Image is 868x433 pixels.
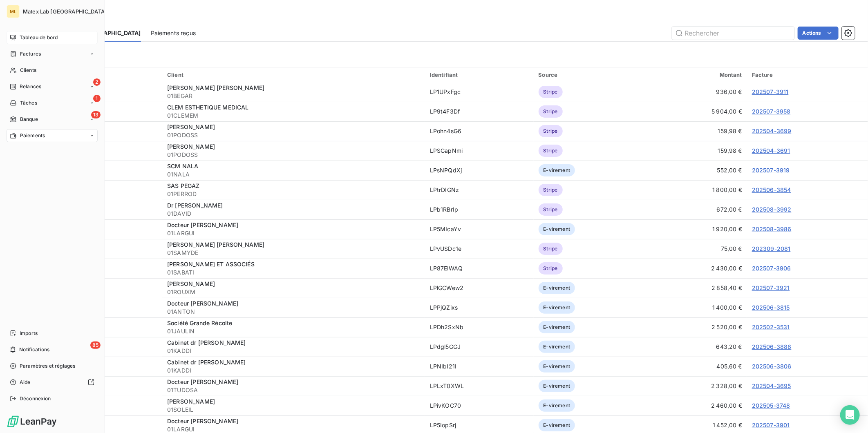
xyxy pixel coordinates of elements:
span: SAS PEGAZ [167,182,199,189]
td: LPvUSDc1e [425,239,534,259]
div: Client [167,71,420,78]
span: Clients [20,67,36,74]
td: LP87ElWAQ [425,259,534,278]
span: Cabinet dr [PERSON_NAME] [167,359,246,366]
td: LPb1RBrIp [425,200,534,219]
div: Source [539,71,642,78]
td: 1 800,00 € [647,180,747,200]
span: Déconnexion [20,395,51,402]
span: Notifications [19,346,49,353]
span: 01SOLEIL [167,406,420,414]
td: 2 520,00 € [647,317,747,337]
span: Docteur [PERSON_NAME] [167,300,238,307]
td: 2 328,00 € [647,376,747,396]
td: 552,00 € [647,161,747,180]
span: 01LARGUI [167,229,420,237]
td: 5 904,00 € [647,102,747,121]
span: E-virement [539,360,575,373]
a: 202507-3901 [752,422,790,429]
a: 202508-3992 [752,206,792,213]
a: 202506-3888 [752,343,792,350]
span: 01JAULIN [167,327,420,335]
img: Logo LeanPay [7,415,57,428]
a: 202506-3854 [752,186,791,193]
span: [PERSON_NAME] [167,398,215,405]
span: Docteur [PERSON_NAME] [167,221,238,228]
span: Tableau de bord [20,34,58,41]
span: [PERSON_NAME] [167,123,215,130]
span: 01NALA [167,170,420,179]
span: 01PODOSS [167,131,420,139]
a: 202502-3531 [752,324,790,330]
span: CLEM ESTHETIQUE MEDICAL [167,104,248,111]
td: LPtrDIGNz [425,180,534,200]
span: E-virement [539,341,575,353]
span: Stripe [539,203,563,216]
td: 643,20 € [647,337,747,357]
td: LPivKOC70 [425,396,534,415]
button: Actions [798,27,839,40]
span: Docteur [PERSON_NAME] [167,417,238,424]
td: 75,00 € [647,239,747,259]
td: 1 920,00 € [647,219,747,239]
a: 202309-2081 [752,245,791,252]
td: 405,60 € [647,357,747,376]
span: 01ANTON [167,308,420,316]
td: 1 400,00 € [647,298,747,317]
span: 2 [93,78,101,86]
a: 202507-3906 [752,265,791,272]
td: 2 858,40 € [647,278,747,298]
span: E-virement [539,419,575,431]
span: Docteur [PERSON_NAME] [167,378,238,385]
span: 01TUDOSA [167,386,420,394]
td: LPdgl5GGJ [425,337,534,357]
td: LPohn4sG6 [425,121,534,141]
span: E-virement [539,223,575,235]
td: LPLxT0XWL [425,376,534,396]
input: Rechercher [672,27,794,40]
a: 202504-3691 [752,147,790,154]
span: E-virement [539,380,575,392]
div: Montant [652,71,742,78]
span: [PERSON_NAME] ET ASSOCIÉS [167,261,255,268]
span: 01KADDI [167,366,420,375]
span: Stripe [539,184,563,196]
td: 2 430,00 € [647,259,747,278]
td: LPDh2SxNb [425,317,534,337]
span: 01CLEMEM [167,112,420,120]
span: Paiements reçus [151,29,196,37]
span: Stripe [539,105,563,118]
span: Factures [20,50,41,58]
span: Société Grande Récolte [167,319,232,326]
span: Stripe [539,145,563,157]
span: 13 [91,111,101,118]
td: 159,98 € [647,141,747,161]
td: LPsNPQdXj [425,161,534,180]
span: 01ROUXM [167,288,420,296]
span: [PERSON_NAME] [167,143,215,150]
span: 01BEGAR [167,92,420,100]
span: 01SABATI [167,268,420,277]
span: Stripe [539,125,563,137]
span: Aide [20,379,31,386]
td: LP5MIcaYv [425,219,534,239]
span: 1 [93,95,101,102]
span: E-virement [539,321,575,333]
span: 85 [90,341,101,349]
span: [PERSON_NAME] [PERSON_NAME] [167,241,264,248]
span: E-virement [539,164,575,176]
span: Imports [20,330,38,337]
span: 01DAVID [167,210,420,218]
span: Matex Lab [GEOGRAPHIC_DATA] [23,8,107,15]
a: 202504-3695 [752,382,791,389]
div: Facture [752,71,863,78]
td: LPPjQZixs [425,298,534,317]
a: 202506-3815 [752,304,790,311]
td: LPlGCWew2 [425,278,534,298]
span: Cabinet dr [PERSON_NAME] [167,339,246,346]
span: SCM NALA [167,163,198,170]
span: 01PODOSS [167,151,420,159]
td: 2 460,00 € [647,396,747,415]
td: 936,00 € [647,82,747,102]
a: 202507-3919 [752,167,790,174]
